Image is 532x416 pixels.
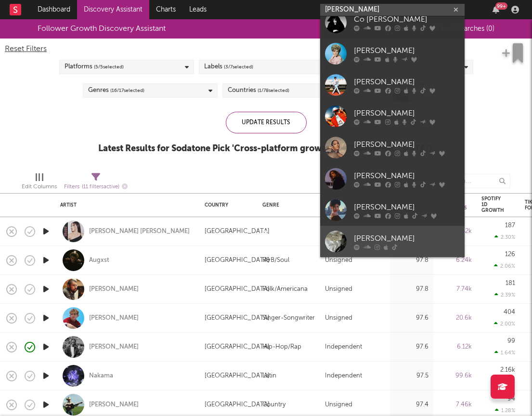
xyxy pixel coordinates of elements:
div: Edit Columns [22,181,57,193]
div: [GEOGRAPHIC_DATA] [205,255,270,266]
div: Country [262,399,285,411]
div: Singer-Songwriter [262,312,315,324]
a: [PERSON_NAME] [320,195,465,226]
button: Filter by Spotify Followers [472,200,481,210]
div: 99 + [495,2,507,10]
div: [GEOGRAPHIC_DATA] [205,312,270,324]
a: [PERSON_NAME] [89,314,139,323]
span: ( 16 / 17 selected) [110,85,144,96]
div: [PERSON_NAME] [354,201,460,213]
div: 97.8 [395,284,428,295]
a: [PERSON_NAME] [320,226,465,257]
div: [PERSON_NAME] [354,139,460,150]
div: 126 [505,251,515,258]
div: [GEOGRAPHIC_DATA] [205,226,270,237]
div: [PERSON_NAME] [354,170,460,182]
a: [PERSON_NAME] [320,163,465,195]
input: Search for artists [320,4,465,16]
div: 97.4 [395,399,428,411]
a: [PERSON_NAME] [89,285,139,294]
div: 2.30 % [494,234,515,240]
a: [PERSON_NAME] [89,401,139,409]
div: Country [205,202,248,208]
div: Filters [64,181,128,193]
div: Independent [325,370,362,382]
div: [PERSON_NAME] [354,233,460,244]
div: Genre [262,202,311,208]
div: 2.06 % [494,263,515,269]
div: Hip-Hop/Rap [262,341,301,353]
span: Saved Searches [436,26,494,32]
div: 1.28 % [495,407,515,414]
div: Platforms [65,61,124,73]
div: [GEOGRAPHIC_DATA] [205,399,270,411]
a: [PERSON_NAME] [PERSON_NAME] [89,227,190,236]
span: ( 3 / 7 selected) [224,61,253,73]
div: 181 [506,280,515,286]
a: [PERSON_NAME] [320,101,465,132]
button: Filter by Spotify 1D Growth [509,200,519,209]
div: R&B/Soul [262,255,289,266]
a: Nakama [89,372,113,380]
div: Folk/Americana [262,284,308,295]
div: 97.6 [395,312,428,324]
div: 2.00 % [494,321,515,327]
button: 99+ [493,6,499,13]
div: Latin [262,370,276,382]
div: 404 [504,309,515,315]
div: Reset Filters [5,43,527,55]
div: [GEOGRAPHIC_DATA] [205,284,270,295]
a: Co [PERSON_NAME] [320,7,465,38]
div: [GEOGRAPHIC_DATA] [205,370,270,382]
a: Augxst [89,256,109,265]
a: [PERSON_NAME] [320,132,465,163]
div: 187 [505,222,515,229]
div: 6.24k [438,255,472,266]
div: 97.8 [395,255,428,266]
div: Independent [325,341,362,353]
div: 99.6k [438,370,472,382]
div: [PERSON_NAME] [354,45,460,56]
div: 1.64 % [494,350,515,356]
div: Filters(11 filters active) [64,169,128,197]
a: [PERSON_NAME] [89,343,139,351]
div: Unsigned [325,312,352,324]
div: Unsigned [325,284,352,295]
div: Update Results [226,112,307,133]
div: Artist [60,202,190,208]
div: Unsigned [325,255,352,266]
div: Genres [88,85,144,96]
div: 7.46k [438,399,472,411]
div: 2.16k [500,367,515,373]
div: 2.39 % [494,292,515,298]
div: [PERSON_NAME] [354,76,460,88]
div: 20.6k [438,312,472,324]
div: [PERSON_NAME] [354,107,460,119]
div: Countries [228,85,289,96]
span: ( 0 ) [486,26,494,32]
span: ( 5 / 5 selected) [94,61,124,73]
div: Edit Columns [22,169,57,197]
div: Latest Results for Sodatone Pick ' Cross-platform growth ([GEOGRAPHIC_DATA]) ' [98,143,434,155]
div: Co [PERSON_NAME] [354,13,460,25]
div: 97.5 [395,370,428,382]
div: Follower Growth Discovery Assistant [38,23,166,35]
div: [GEOGRAPHIC_DATA] [205,341,270,353]
div: Spotify 1D Growth [481,196,504,213]
a: [PERSON_NAME] [320,38,465,69]
a: [PERSON_NAME] [320,69,465,101]
span: ( 11 filters active) [82,184,119,190]
div: 97.6 [395,341,428,353]
div: 99 [507,338,515,344]
div: 6.12k [438,341,472,353]
span: ( 1 / 78 selected) [258,85,289,96]
div: Unsigned [325,399,352,411]
div: 94 [507,396,515,402]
